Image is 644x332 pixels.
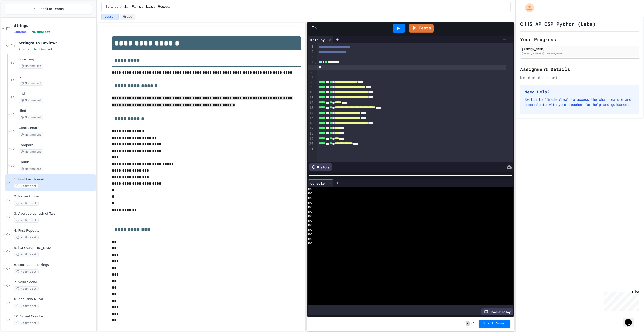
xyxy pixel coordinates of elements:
div: Show display [481,308,513,315]
span: 1 [473,322,475,326]
span: No time set [19,115,43,120]
div: 5 [308,65,314,70]
span: No time set [14,321,39,325]
span: • [31,47,32,51]
span: - [466,321,469,326]
span: Concatenate [19,126,95,130]
iframe: chat widget [623,312,639,327]
span: No time set [19,81,43,86]
div: 4 [308,60,314,65]
span: Back to Teams [40,6,64,12]
span: No time set [19,98,43,103]
h1: CHHS AP CSP Python (Labs) [520,20,596,27]
span: Submit Answer [483,322,506,326]
button: Grade [120,14,135,20]
span: Substring [19,57,95,62]
div: 3 [308,55,314,60]
span: No time set [14,218,39,223]
span: No time set [14,304,39,308]
span: no [308,232,312,237]
span: No time set [19,167,43,171]
button: Submit Answer [479,320,510,328]
span: / [471,322,472,326]
span: 1. First Last Vowel [14,177,95,182]
div: [EMAIL_ADDRESS][DOMAIN_NAME] [522,52,638,55]
div: 2 [308,49,314,54]
button: Lesson [101,14,119,20]
span: no [308,219,312,223]
div: History [309,163,332,171]
div: 12 [308,100,314,105]
span: no [308,237,312,241]
div: 18 [308,131,314,136]
span: No time set [14,252,39,257]
div: 11 [308,95,314,100]
div: 16 [308,121,314,126]
span: 3. Average Length of Two [14,212,95,216]
div: Console [308,181,327,186]
div: 15 [308,116,314,121]
span: 6. More APlus Strings [14,263,95,267]
div: Chat with us now!Close [2,2,35,32]
span: rfind [19,109,95,113]
div: main.py [308,36,333,43]
span: No time set [14,201,39,206]
div: 13 [308,105,314,110]
span: No time set [34,48,52,51]
div: 20 [308,141,314,146]
div: Console [308,179,333,187]
span: No time set [19,64,43,69]
div: 21 [308,147,314,152]
a: Tests [409,24,434,33]
span: no [308,187,312,191]
span: No time set [14,269,39,274]
div: 8 [308,80,314,85]
div: My Account [520,2,535,14]
span: no [308,191,312,196]
span: No time set [14,286,39,291]
span: 10. Vowel Counter [14,314,95,319]
span: Compare [19,143,95,147]
iframe: chat widget [602,290,639,311]
span: 7. Valid Social [14,280,95,284]
div: 1 [308,44,314,49]
span: no [308,205,312,210]
span: • [29,30,30,34]
div: 7 [308,75,314,80]
span: len [19,75,95,79]
span: 18 items [14,30,27,34]
span: Fold line [314,60,317,64]
span: No time set [32,30,50,34]
div: 19 [308,136,314,141]
div: main.py [308,37,327,42]
span: no [308,228,312,232]
div: 10 [308,90,314,95]
span: find [19,92,95,96]
span: no [308,214,312,219]
div: [PERSON_NAME] [522,47,638,51]
div: No due date set [520,75,639,81]
div: 17 [308,126,314,131]
span: Chunk [19,160,95,164]
span: 7 items [19,48,29,51]
div: 9 [308,85,314,90]
span: Strings [106,5,118,9]
span: Strings: To Reviews [19,41,95,45]
span: No time set [19,149,43,154]
span: Strings [14,23,95,28]
span: No time set [14,235,39,240]
h2: Your Progress [520,36,639,43]
span: no [308,201,312,205]
span: 8. Add Only Nums [14,297,95,302]
button: Back to Teams [5,4,92,14]
h3: Need Help? [525,89,635,95]
span: / [120,5,122,9]
span: No time set [14,184,39,188]
span: no [308,210,312,214]
span: 2. Name Flipper [14,194,95,199]
span: no [308,241,312,246]
span: 5. [GEOGRAPHIC_DATA] [14,246,95,250]
p: Switch to "Grade View" to access the chat feature and communicate with your teacher for help and ... [525,97,635,107]
div: 14 [308,111,314,116]
span: No time set [19,132,43,137]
